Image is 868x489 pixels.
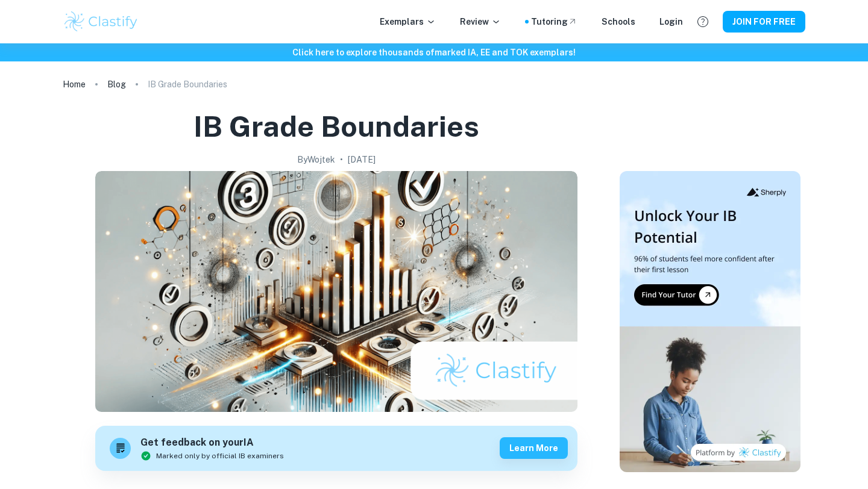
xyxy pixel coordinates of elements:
a: Tutoring [531,15,577,28]
button: Help and Feedback [693,11,713,32]
p: • [340,153,343,166]
h2: By Wojtek [297,153,335,166]
span: Marked only by official IB examiners [156,450,284,461]
h1: IB Grade Boundaries [193,107,479,146]
h2: [DATE] [348,153,376,166]
p: Exemplars [380,15,436,28]
a: Get feedback on yourIAMarked only by official IB examinersLearn more [95,426,577,471]
a: Blog [107,76,126,93]
img: Clastify logo [63,10,139,34]
h6: Get feedback on your IA [140,435,284,450]
button: JOIN FOR FREE [723,11,805,33]
button: Learn more [500,437,568,459]
img: Thumbnail [620,171,800,472]
p: Review [460,15,501,28]
a: Login [659,15,683,28]
h6: Click here to explore thousands of marked IA, EE and TOK exemplars ! [2,46,866,59]
a: Schools [602,15,635,28]
img: IB Grade Boundaries cover image [95,171,577,412]
a: Home [63,76,86,93]
p: IB Grade Boundaries [148,78,227,91]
